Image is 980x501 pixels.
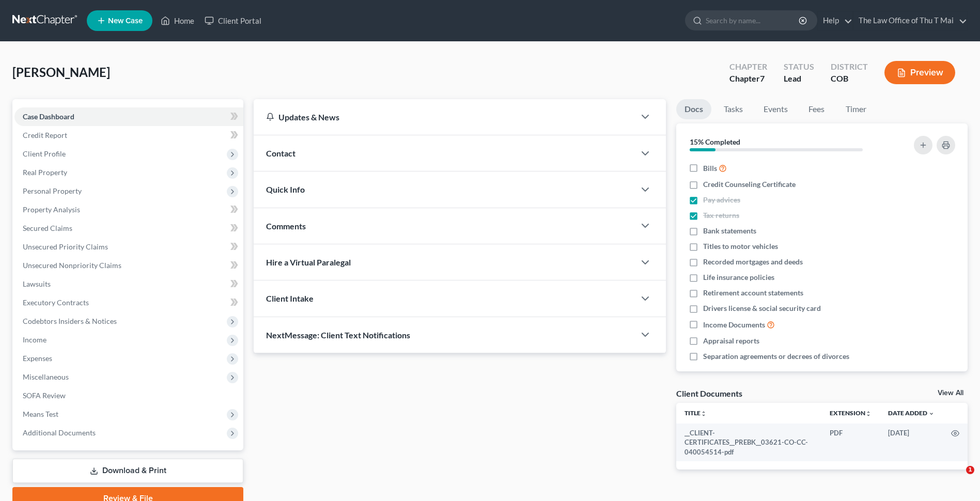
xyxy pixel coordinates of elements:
strong: 15% Completed [690,137,740,146]
span: Client Intake [266,293,314,303]
div: Chapter [729,61,767,73]
span: Client Profile [23,149,66,158]
a: View All [938,389,963,397]
span: New Case [108,17,143,25]
a: Unsecured Priority Claims [14,238,243,256]
span: Additional Documents [23,428,96,437]
span: 1 [966,466,974,474]
span: Hire a Virtual Paralegal [266,257,351,267]
span: 7 [760,73,765,83]
span: Codebtors Insiders & Notices [23,317,117,325]
span: Unsecured Priority Claims [23,242,108,251]
span: Executory Contracts [23,298,89,307]
div: Client Documents [676,388,742,399]
a: Credit Report [14,126,243,145]
span: Separation agreements or decrees of divorces [703,351,849,362]
span: Income [23,335,46,344]
span: SOFA Review [23,391,66,400]
span: Personal Property [23,186,82,195]
span: Real Property [23,168,67,177]
a: Tasks [715,99,751,119]
span: Credit Counseling Certificate [703,179,796,190]
a: Extensionunfold_more [830,409,872,417]
span: Bills [703,163,717,174]
a: Events [755,99,796,119]
input: Search by name... [706,11,800,30]
span: Property Analysis [23,205,80,214]
a: Download & Print [12,459,243,483]
span: Miscellaneous [23,372,69,381]
span: Appraisal reports [703,336,759,346]
div: Lead [784,73,814,85]
a: Fees [800,99,833,119]
span: Credit Report [23,131,67,139]
button: Preview [884,61,955,84]
a: Timer [837,99,875,119]
span: Recorded mortgages and deeds [703,257,803,267]
span: Secured Claims [23,224,72,232]
a: The Law Office of Thu T Mai [853,11,967,30]
td: __CLIENT-CERTIFICATES__PREBK__03621-CO-CC-040054514-pdf [676,424,821,461]
iframe: Intercom live chat [945,466,970,491]
span: [PERSON_NAME] [12,65,110,80]
td: [DATE] [880,424,943,461]
span: Case Dashboard [23,112,74,121]
div: Updates & News [266,112,623,122]
span: Drivers license & social security card [703,303,821,314]
a: Lawsuits [14,275,243,293]
span: NextMessage: Client Text Notifications [266,330,410,340]
div: Chapter [729,73,767,85]
span: Income Documents [703,320,765,330]
a: Property Analysis [14,200,243,219]
span: Unsecured Nonpriority Claims [23,261,121,270]
span: Expenses [23,354,52,363]
span: Comments [266,221,306,231]
a: Case Dashboard [14,107,243,126]
a: Executory Contracts [14,293,243,312]
span: Lawsuits [23,279,51,288]
span: Means Test [23,410,58,418]
span: Retirement account statements [703,288,803,298]
a: Help [818,11,852,30]
div: COB [831,73,868,85]
td: PDF [821,424,880,461]
a: Secured Claims [14,219,243,238]
i: unfold_more [865,411,872,417]
a: SOFA Review [14,386,243,405]
a: Date Added expand_more [888,409,935,417]
span: Life insurance policies [703,272,774,283]
span: Bank statements [703,226,756,236]
a: Docs [676,99,711,119]
a: Client Portal [199,11,267,30]
i: unfold_more [701,411,707,417]
a: Unsecured Nonpriority Claims [14,256,243,275]
span: Titles to motor vehicles [703,241,778,252]
div: Status [784,61,814,73]
a: Home [155,11,199,30]
span: Tax returns [703,210,739,221]
span: Contact [266,148,295,158]
a: Titleunfold_more [685,409,707,417]
i: expand_more [928,411,935,417]
span: Quick Info [266,184,305,194]
span: Pay advices [703,195,740,205]
div: District [831,61,868,73]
